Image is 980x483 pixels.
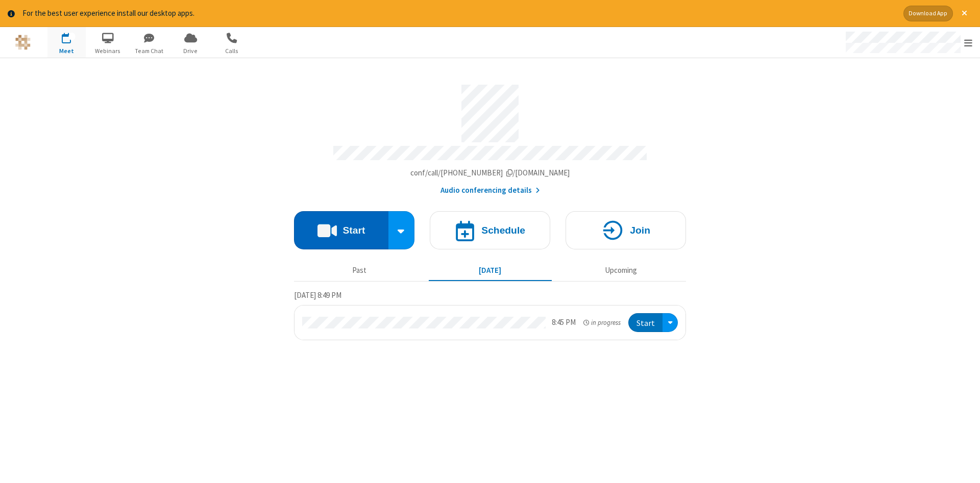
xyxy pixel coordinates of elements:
[430,211,550,249] button: Schedule
[957,6,972,21] button: Close alert
[15,35,31,50] img: QA Selenium DO NOT DELETE OR CHANGE
[294,77,686,196] section: Account details
[630,225,650,235] h4: Join
[836,27,980,58] div: Open menu
[481,225,525,235] h4: Schedule
[298,261,421,281] button: Past
[294,290,341,300] span: [DATE] 8:49 PM
[903,6,953,21] button: Download App
[342,225,365,235] h4: Start
[628,313,663,332] button: Start
[388,211,415,249] div: Start conference options
[294,289,686,340] section: Today's Meetings
[429,261,552,281] button: [DATE]
[22,8,896,19] div: For the best user experience install our desktop apps.
[410,167,570,179] button: Copy my meeting room linkCopy my meeting room link
[552,317,576,328] div: 8:45 PM
[171,46,210,56] span: Drive
[69,33,76,40] div: 1
[130,46,168,56] span: Team Chat
[294,211,388,249] button: Start
[4,27,42,58] button: Logo
[410,168,570,177] span: Copy my meeting room link
[663,313,678,332] div: Open menu
[89,46,127,56] span: Webinars
[566,211,686,249] button: Join
[583,318,621,327] em: in progress
[440,185,540,196] button: Audio conferencing details
[47,46,86,56] span: Meet
[559,261,682,281] button: Upcoming
[213,46,251,56] span: Calls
